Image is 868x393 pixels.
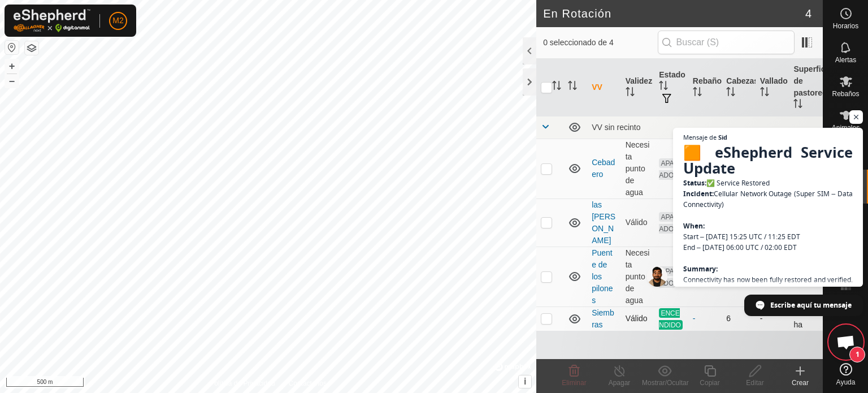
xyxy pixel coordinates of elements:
span: Eliminar [562,379,586,387]
div: Editar [732,378,778,388]
td: 128.1 ha [789,306,823,331]
button: – [5,74,19,88]
th: Validez [621,59,655,116]
span: Escribe aquí tu mensaje [770,295,852,315]
td: Necesita punto de agua [621,247,655,306]
div: Crear [778,378,823,388]
span: 0 seleccionado de 4 [543,37,657,49]
button: i [519,375,531,388]
td: 6 [722,306,756,331]
div: Chat abierto [829,325,863,359]
span: Ayuda [836,379,856,386]
p-sorticon: Activar para ordenar [760,89,769,98]
span: Horarios [833,23,858,29]
span: Rebaños [832,90,859,97]
p-sorticon: Activar para ordenar [552,83,561,92]
td: - [756,306,789,331]
th: VV [587,59,621,116]
div: Apagar [597,378,642,388]
span: ✅ Service Restored Cellular Network Outage (Super SIM – Data Connectivity) Start – [DATE] 15:25 U... [683,143,853,392]
a: Ayuda [823,359,868,390]
button: Restablecer Mapa [5,41,19,54]
span: ENCENDIDO [659,308,683,330]
p-sorticon: Activar para ordenar [659,83,668,92]
td: Válido [621,198,655,247]
span: APAGADO [659,158,679,180]
p-sorticon: Activar para ordenar [793,101,802,110]
div: VV sin recinto [592,123,818,132]
p-sorticon: Activar para ordenar [568,83,577,92]
span: i [524,377,526,386]
th: Rebaño [688,59,722,116]
a: Contáctenos [289,378,327,388]
img: Logo Gallagher [14,9,90,32]
td: Necesita punto de agua [621,139,655,198]
a: Cebadero [592,158,615,179]
div: Mostrar/Ocultar [642,378,687,388]
span: Alertas [835,57,856,63]
span: Animales [832,124,860,131]
a: Política de Privacidad [210,378,275,388]
th: Superficie de pastoreo [789,59,823,116]
span: M2 [112,15,123,27]
a: Siembras [592,308,614,329]
span: APAGADO [659,266,679,288]
p-sorticon: Activar para ordenar [626,89,635,98]
div: Copiar [687,378,732,388]
button: Capas del Mapa [25,41,38,55]
a: Puente de los pilones [592,248,613,305]
div: - [693,313,718,325]
span: 1 [849,347,865,362]
p-sorticon: Activar para ordenar [726,89,735,98]
a: las [PERSON_NAME] [592,200,615,245]
span: APAGADO [659,212,679,234]
span: Sid [718,134,727,140]
h2: En Rotación [543,7,805,20]
td: Válido [621,306,655,331]
span: 4 [805,5,811,22]
input: Buscar (S) [658,31,795,54]
p-sorticon: Activar para ordenar [693,89,702,98]
button: + [5,59,19,73]
th: Vallado [756,59,789,116]
th: Estado [654,59,688,116]
th: Cabezas [722,59,756,116]
span: Mensaje de [683,134,717,140]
